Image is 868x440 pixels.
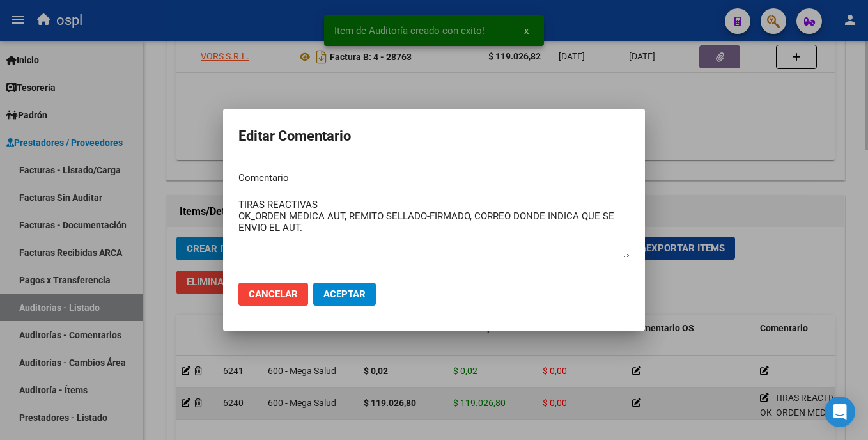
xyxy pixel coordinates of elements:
[323,288,366,300] span: Aceptar
[238,171,630,185] p: Comentario
[249,288,298,300] span: Cancelar
[238,283,308,306] button: Cancelar
[313,283,376,306] button: Aceptar
[238,124,630,148] h2: Editar Comentario
[825,397,855,427] div: Open Intercom Messenger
